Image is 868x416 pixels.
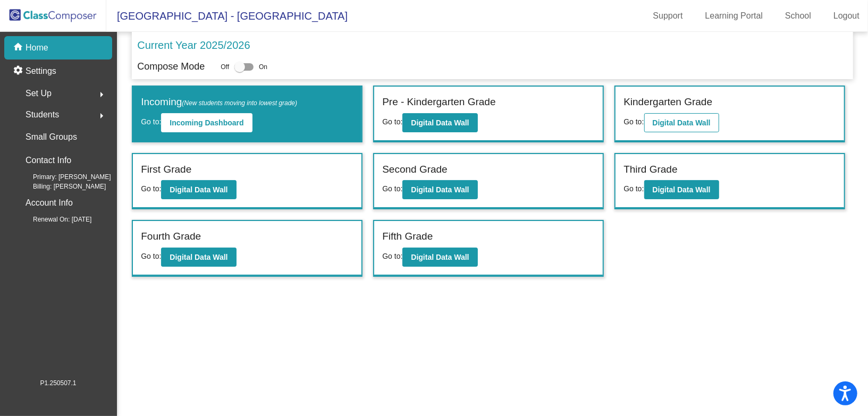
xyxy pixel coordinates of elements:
[141,95,297,110] label: Incoming
[382,162,448,177] label: Second Grade
[141,184,161,193] span: Go to:
[161,248,236,267] button: Digital Data Wall
[623,184,644,193] span: Go to:
[95,109,108,122] mat-icon: arrow_right
[16,172,111,182] span: Primary: [PERSON_NAME]
[137,37,250,53] p: Current Year 2025/2026
[95,88,108,101] mat-icon: arrow_right
[182,99,297,107] span: (New students moving into lowest grade)
[259,62,267,72] span: On
[26,86,52,101] span: Set Up
[653,118,711,127] b: Digital Data Wall
[623,95,712,110] label: Kindergarten Grade
[26,196,73,210] p: Account Info
[382,117,402,126] span: Go to:
[644,180,719,199] button: Digital Data Wall
[382,184,402,193] span: Go to:
[106,7,348,24] span: [GEOGRAPHIC_DATA] - [GEOGRAPHIC_DATA]
[402,180,477,199] button: Digital Data Wall
[161,113,252,132] button: Incoming Dashboard
[382,95,495,110] label: Pre - Kindergarten Grade
[13,65,26,78] mat-icon: settings
[13,41,26,54] mat-icon: home
[161,180,236,199] button: Digital Data Wall
[170,185,227,194] b: Digital Data Wall
[141,252,161,260] span: Go to:
[777,7,820,24] a: School
[623,117,644,126] span: Go to:
[382,252,402,260] span: Go to:
[653,185,711,194] b: Digital Data Wall
[137,60,205,74] p: Compose Mode
[141,162,191,177] label: First Grade
[402,248,477,267] button: Digital Data Wall
[221,62,229,72] span: Off
[411,118,469,127] b: Digital Data Wall
[382,229,433,244] label: Fifth Grade
[170,253,227,261] b: Digital Data Wall
[16,215,91,224] span: Renewal On: [DATE]
[644,113,719,132] button: Digital Data Wall
[411,253,469,261] b: Digital Data Wall
[825,7,868,24] a: Logout
[141,117,161,126] span: Go to:
[26,153,71,168] p: Contact Info
[402,113,477,132] button: Digital Data Wall
[623,162,677,177] label: Third Grade
[141,229,201,244] label: Fourth Grade
[26,41,48,54] p: Home
[26,130,77,145] p: Small Groups
[645,7,692,24] a: Support
[26,65,56,78] p: Settings
[170,118,243,127] b: Incoming Dashboard
[16,182,106,191] span: Billing: [PERSON_NAME]
[697,7,772,24] a: Learning Portal
[411,185,469,194] b: Digital Data Wall
[26,107,59,122] span: Students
